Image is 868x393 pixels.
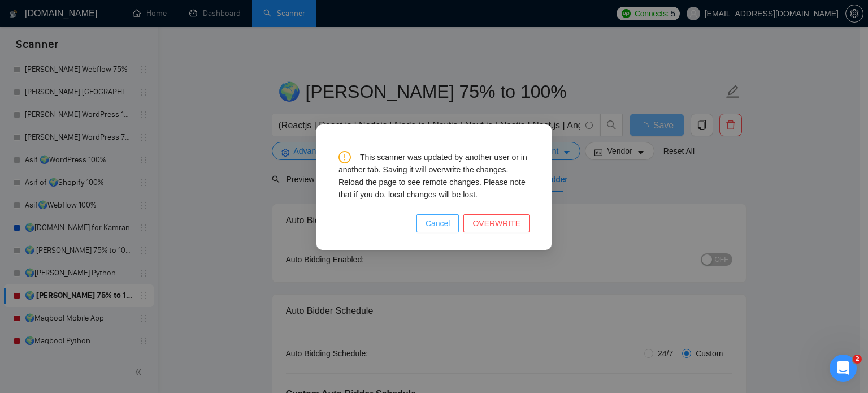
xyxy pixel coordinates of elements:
[463,214,530,232] button: OVERWRITE
[338,151,530,201] div: This scanner was updated by another user or in another tab. Saving it will overwrite the changes....
[426,217,450,230] span: Cancel
[830,355,857,382] iframe: Intercom live chat
[853,355,862,364] span: 2
[338,151,351,163] span: exclamation-circle
[472,217,520,230] span: OVERWRITE
[416,214,459,232] button: Cancel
